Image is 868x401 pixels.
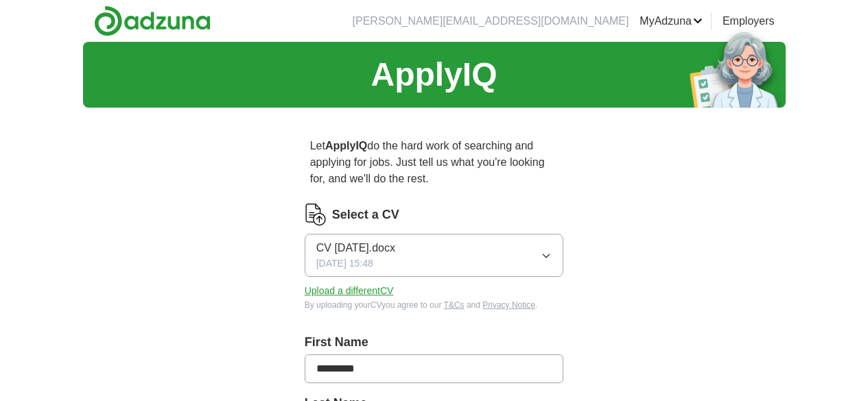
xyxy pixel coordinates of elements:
[305,284,394,298] button: Upload a differentCV
[305,204,327,226] img: CV Icon
[353,13,629,29] li: [PERSON_NAME][EMAIL_ADDRESS][DOMAIN_NAME]
[371,50,497,99] h1: ApplyIQ
[640,13,703,29] a: MyAdzuna
[723,13,775,29] a: Employers
[444,300,465,310] a: T&Cs
[305,333,564,352] label: First Name
[94,5,211,36] img: Adzuna logo
[316,240,395,256] span: CV [DATE].docx
[305,299,564,311] div: By uploading your CV you agree to our and .
[332,206,399,224] label: Select a CV
[316,256,373,271] span: [DATE] 15:48
[325,140,367,151] strong: ApplyIQ
[305,132,564,193] p: Let do the hard work of searching and applying for jobs. Just tell us what you're looking for, an...
[305,234,564,277] button: CV [DATE].docx[DATE] 15:48
[482,300,535,310] a: Privacy Notice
